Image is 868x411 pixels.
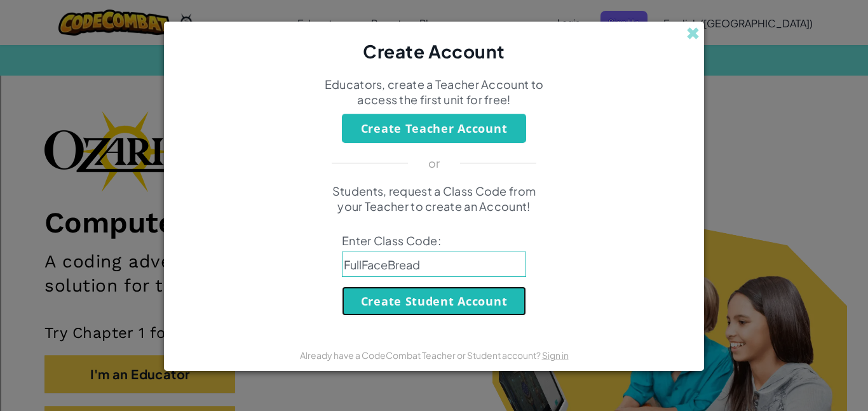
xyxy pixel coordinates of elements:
p: Students, request a Class Code from your Teacher to create an Account! [323,184,545,214]
span: Enter Class Code: [342,233,526,248]
button: Create Teacher Account [342,114,526,143]
button: Create Student Account [342,286,526,316]
div: Sign out [5,62,863,74]
p: Educators, create a Teacher Account to access the first unit for free! [323,77,545,107]
span: Already have a CodeCombat Teacher or Student account? [300,349,542,361]
div: Delete [5,39,863,51]
div: Sort New > Old [5,17,863,28]
a: Sign in [542,349,569,361]
div: Rename [5,74,863,85]
div: Options [5,51,863,62]
div: Move To ... [5,85,863,97]
p: or [428,156,440,171]
span: Create Account [363,40,505,62]
div: Sort A > Z [5,5,863,17]
div: Move To ... [5,28,863,39]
